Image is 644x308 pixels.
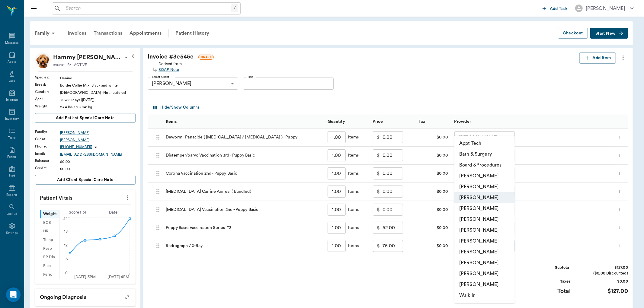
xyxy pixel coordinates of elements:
li: [PERSON_NAME] [454,181,515,192]
li: Appt Tech [454,138,515,149]
li: [PERSON_NAME] [454,257,515,268]
li: [PERSON_NAME] [454,214,515,225]
li: [PERSON_NAME] [454,192,515,203]
div: Open Intercom Messenger [6,287,21,302]
li: [PERSON_NAME] [454,268,515,279]
li: Bath & Surgery [454,149,515,160]
li: [PERSON_NAME] [454,170,515,181]
li: Walk In [454,290,515,301]
li: [PERSON_NAME] [454,225,515,236]
li: Board &Procedures [454,160,515,170]
li: [PERSON_NAME] [454,203,515,214]
li: [PERSON_NAME] [454,246,515,257]
li: [PERSON_NAME] [454,279,515,290]
li: [PERSON_NAME] [454,236,515,246]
